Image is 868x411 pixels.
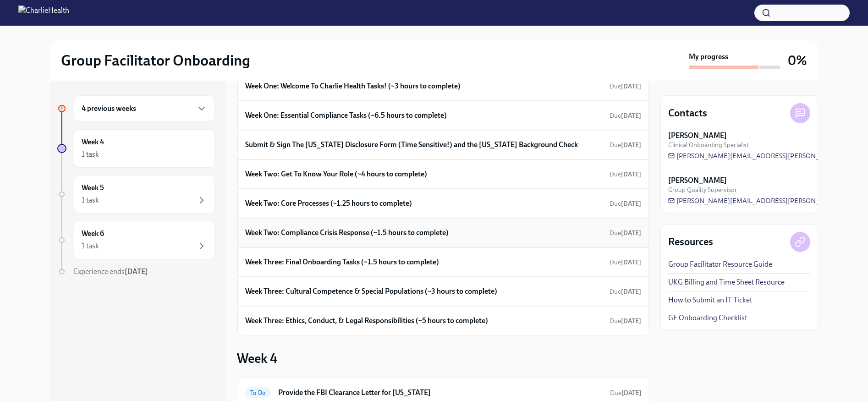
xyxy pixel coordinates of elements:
h6: Week Two: Compliance Crisis Response (~1.5 hours to complete) [245,228,449,238]
a: Week Two: Compliance Crisis Response (~1.5 hours to complete)Due[DATE] [245,226,641,240]
span: Due [610,112,641,120]
span: To Do [245,389,271,396]
a: To DoProvide the FBI Clearance Letter for [US_STATE]Due[DATE] [245,385,642,400]
img: CharlieHealth [18,5,69,20]
span: Experience ends [74,267,148,276]
span: September 6th, 2025 10:00 [610,258,641,267]
a: Week Three: Cultural Competence & Special Populations (~3 hours to complete)Due[DATE] [245,285,641,298]
h6: Week One: Essential Compliance Tasks (~6.5 hours to complete) [245,110,447,121]
strong: [DATE] [621,141,641,149]
span: September 8th, 2025 10:00 [610,287,641,296]
div: 1 task [82,195,99,205]
h2: Group Facilitator Onboarding [61,51,250,70]
strong: My progress [689,52,728,62]
h6: Week 4 [82,137,104,147]
a: How to Submit an IT Ticket [668,295,752,305]
a: Group Facilitator Resource Guide [668,259,772,269]
span: September 8th, 2025 10:00 [610,317,641,325]
a: Week Three: Ethics, Conduct, & Legal Responsibilities (~5 hours to complete)Due[DATE] [245,314,641,328]
span: September 23rd, 2025 10:00 [610,389,642,397]
a: Week Two: Get To Know Your Role (~4 hours to complete)Due[DATE] [245,167,641,181]
a: GF Onboarding Checklist [668,313,747,323]
h6: Week Three: Ethics, Conduct, & Legal Responsibilities (~5 hours to complete) [245,316,488,326]
strong: [DATE] [621,82,641,90]
strong: [DATE] [125,267,148,276]
strong: [DATE] [621,389,642,397]
h4: Resources [668,235,713,249]
span: Due [610,229,641,237]
span: Due [610,200,641,208]
div: 1 task [82,149,99,159]
h4: Contacts [668,106,707,120]
strong: [DATE] [621,229,641,237]
h6: 4 previous weeks [82,104,136,114]
h6: Submit & Sign The [US_STATE] Disclosure Form (Time Sensitive!) and the [US_STATE] Background Check [245,140,578,150]
a: UKG Billing and Time Sheet Resource [668,277,785,287]
h6: Week 6 [82,229,104,239]
span: Due [610,389,642,397]
h6: Week 5 [82,183,104,193]
a: Week One: Welcome To Charlie Health Tasks! (~3 hours to complete)Due[DATE] [245,79,641,93]
span: September 1st, 2025 10:00 [610,199,641,208]
h6: Week One: Welcome To Charlie Health Tasks! (~3 hours to complete) [245,81,461,91]
span: Due [610,170,641,178]
span: Due [610,141,641,149]
strong: [DATE] [621,258,641,266]
h3: Week 4 [237,350,277,367]
strong: [DATE] [621,170,641,178]
a: Week 41 task [57,129,215,168]
span: Clinical Onboarding Specialist [668,141,749,149]
span: Due [610,258,641,266]
strong: [DATE] [621,288,641,296]
h6: Provide the FBI Clearance Letter for [US_STATE] [278,388,603,398]
span: August 25th, 2025 10:00 [610,111,641,120]
div: 1 task [82,241,99,251]
a: Submit & Sign The [US_STATE] Disclosure Form (Time Sensitive!) and the [US_STATE] Background Chec... [245,138,641,152]
strong: [DATE] [621,317,641,325]
a: Week 61 task [57,221,215,259]
h6: Week Three: Cultural Competence & Special Populations (~3 hours to complete) [245,286,497,296]
span: September 1st, 2025 10:00 [610,229,641,237]
span: Due [610,288,641,296]
a: Week 51 task [57,175,215,214]
div: 4 previous weeks [74,95,215,122]
strong: [DATE] [621,112,641,120]
h6: Week Two: Core Processes (~1.25 hours to complete) [245,198,412,208]
h6: Week Two: Get To Know Your Role (~4 hours to complete) [245,169,427,179]
span: August 27th, 2025 10:00 [610,141,641,149]
span: Due [610,82,641,90]
span: Due [610,317,641,325]
a: Week Three: Final Onboarding Tasks (~1.5 hours to complete)Due[DATE] [245,255,641,269]
span: August 25th, 2025 10:00 [610,82,641,91]
strong: [PERSON_NAME] [668,131,727,141]
span: September 1st, 2025 10:00 [610,170,641,179]
strong: [PERSON_NAME] [668,175,727,186]
h6: Week Three: Final Onboarding Tasks (~1.5 hours to complete) [245,257,439,267]
a: Week Two: Core Processes (~1.25 hours to complete)Due[DATE] [245,197,641,210]
a: Week One: Essential Compliance Tasks (~6.5 hours to complete)Due[DATE] [245,109,641,122]
h3: 0% [788,52,807,69]
span: Group Quality Supervisor [668,186,737,194]
strong: [DATE] [621,200,641,208]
